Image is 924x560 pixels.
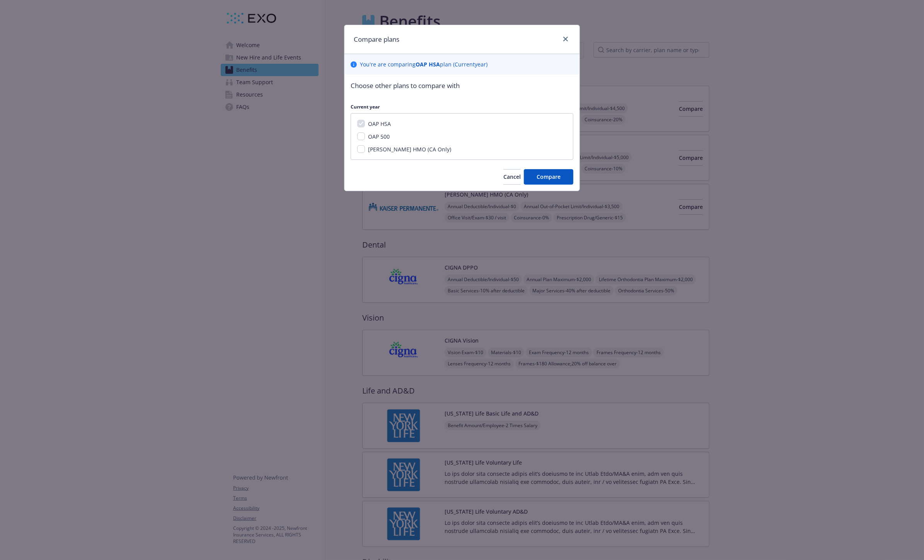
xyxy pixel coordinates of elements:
[351,81,573,91] p: Choose other plans to compare with
[537,173,561,180] span: Compare
[416,61,440,68] b: OAP HSA
[368,146,451,153] span: [PERSON_NAME] HMO (CA Only)
[368,120,391,127] span: OAP HSA
[368,133,390,140] span: OAP 500
[351,104,573,110] p: Current year
[503,169,521,185] button: Cancel
[503,173,521,180] span: Cancel
[360,60,488,68] p: You ' re are comparing plan ( Current year)
[524,169,573,185] button: Compare
[354,34,399,44] h1: Compare plans
[561,34,570,44] a: close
